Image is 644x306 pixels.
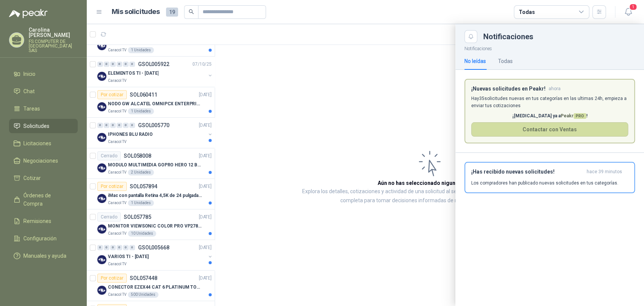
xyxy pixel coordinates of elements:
[9,188,78,211] a: Órdenes de Compra
[9,119,78,133] a: Solicitudes
[29,39,78,53] p: FS COMPUTER DE [GEOGRAPHIC_DATA] SAS
[549,86,561,92] span: ahora
[9,171,78,185] a: Cotizar
[471,86,546,92] h3: ¡Nuevas solicitudes en Peakr!
[587,169,622,175] span: hace 39 minutos
[23,234,57,243] span: Configuración
[471,180,618,186] p: Los compradores han publicado nuevas solicitudes en tus categorías.
[471,169,584,175] h3: ¡Has recibido nuevas solicitudes!
[629,3,637,11] span: 1
[23,252,66,260] span: Manuales y ayuda
[112,6,160,17] h1: Mis solicitudes
[483,33,635,40] div: Notificaciones
[29,27,78,38] p: Carolina [PERSON_NAME]
[23,105,40,113] span: Tareas
[9,67,78,81] a: Inicio
[9,154,78,168] a: Negociaciones
[9,101,78,116] a: Tareas
[464,162,635,193] button: ¡Has recibido nuevas solicitudes!hace 39 minutos Los compradores han publicado nuevas solicitudes...
[23,217,51,225] span: Remisiones
[23,139,51,148] span: Licitaciones
[23,157,58,165] span: Negociaciones
[573,113,586,119] span: PRO
[464,57,486,65] div: No leídas
[23,70,35,78] span: Inicio
[23,191,71,208] span: Órdenes de Compra
[189,9,194,14] span: search
[455,43,644,52] p: Notificaciones
[471,112,628,120] p: ¡[MEDICAL_DATA] ya a !
[9,231,78,246] a: Configuración
[464,30,477,43] button: Close
[471,95,628,109] p: Hay 35 solicitudes nuevas en tus categorías en las ultimas 24h, empieza a enviar tus cotizaciones
[9,84,78,98] a: Chat
[498,57,513,65] div: Todas
[9,9,48,18] img: Logo peakr
[621,5,635,19] button: 1
[9,136,78,151] a: Licitaciones
[23,122,49,130] span: Solicitudes
[9,214,78,228] a: Remisiones
[519,8,535,16] div: Todas
[23,87,35,95] span: Chat
[471,122,628,137] button: Contactar con Ventas
[9,249,78,263] a: Manuales y ayuda
[166,8,178,17] span: 19
[23,174,41,182] span: Cotizar
[561,113,586,118] span: Peakr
